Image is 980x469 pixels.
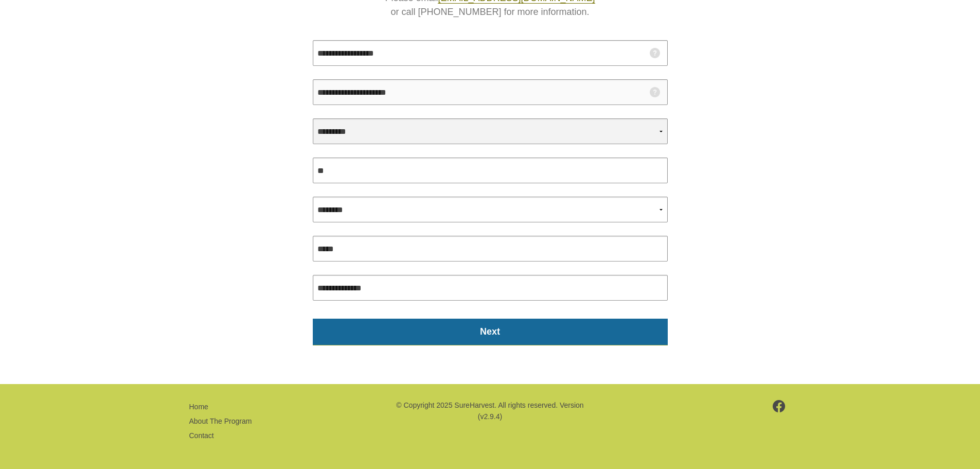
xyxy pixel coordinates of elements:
[189,417,252,425] a: About The Program
[313,319,668,345] a: Next
[395,399,585,423] p: © Copyright 2025 SureHarvest. All rights reserved. Version (v2.9.4)
[189,403,208,411] a: Home
[773,400,786,412] img: footer-facebook.png
[189,431,214,440] a: Contact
